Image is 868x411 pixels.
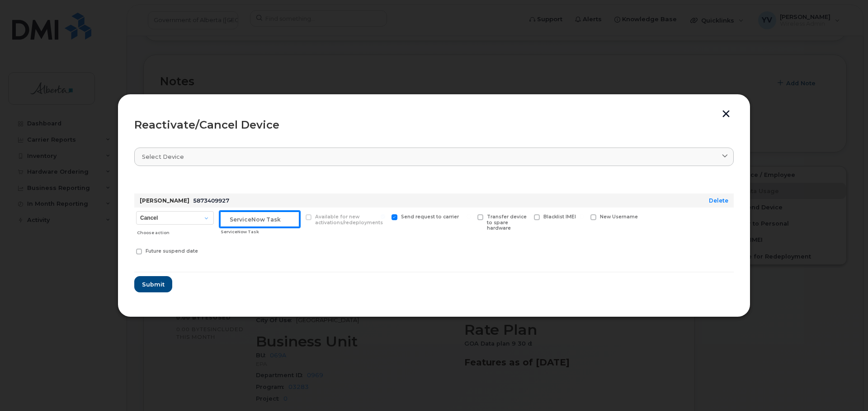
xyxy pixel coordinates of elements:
[137,226,214,236] div: Choose action
[193,197,229,204] span: 5873409927
[401,214,459,220] span: Send request to carrier
[134,276,172,292] button: Submit
[580,214,584,219] input: New Username
[221,228,300,236] div: ServiceNow Task
[142,152,184,161] span: Select device
[381,214,385,219] input: Send request to carrier
[600,214,638,220] span: New Username
[220,211,300,227] input: ServiceNow Task
[709,197,728,204] a: Delete
[134,120,734,130] div: Reactivate/Cancel Device
[140,197,189,204] strong: [PERSON_NAME]
[146,248,198,254] span: Future suspend date
[134,148,734,166] a: Select device
[487,214,527,231] span: Transfer device to spare hardware
[315,214,383,226] span: Available for new activations/redeployments
[467,214,471,219] input: Transfer device to spare hardware
[295,214,299,219] input: Available for new activations/redeployments
[142,280,165,289] span: Submit
[523,214,528,219] input: Blacklist IMEI
[543,214,576,220] span: Blacklist IMEI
